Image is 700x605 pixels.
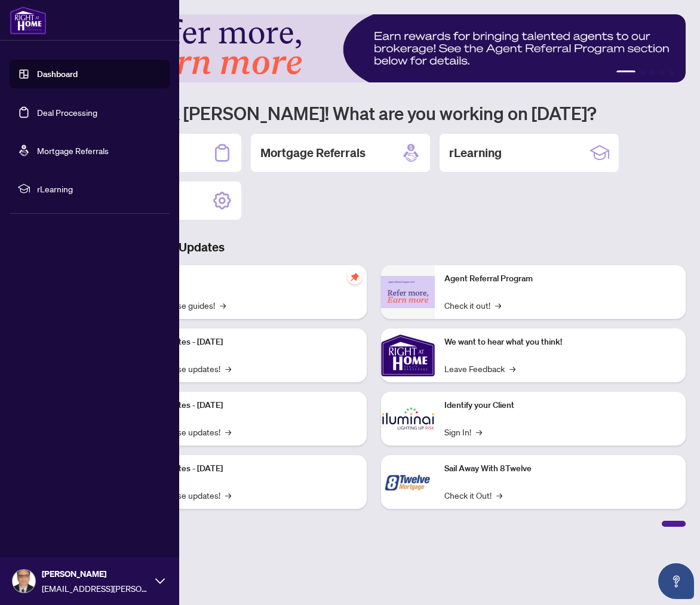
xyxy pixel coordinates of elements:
[125,399,357,412] p: Platform Updates - [DATE]
[62,239,686,256] h3: Brokerage & Industry Updates
[509,362,515,375] span: →
[42,567,149,581] span: [PERSON_NAME]
[381,276,435,309] img: Agent Referral Program
[62,102,686,124] h1: Welcome back [PERSON_NAME]! What are you working on [DATE]?
[225,425,231,438] span: →
[444,399,676,412] p: Identify your Client
[125,462,357,475] p: Platform Updates - [DATE]
[444,336,676,349] p: We want to hear what you think!
[444,362,515,375] a: Leave Feedback→
[37,145,109,156] a: Mortgage Referrals
[42,582,149,595] span: [EMAIL_ADDRESS][PERSON_NAME][DOMAIN_NAME]
[13,570,35,592] img: Profile Icon
[476,425,482,438] span: →
[37,182,161,195] span: rLearning
[37,107,97,118] a: Deal Processing
[616,70,635,75] button: 1
[650,70,655,75] button: 3
[496,489,502,502] span: →
[62,14,686,82] img: Slide 0
[125,336,357,349] p: Platform Updates - [DATE]
[125,272,357,285] p: Self-Help
[225,362,231,375] span: →
[659,70,664,75] button: 4
[260,145,366,161] h2: Mortgage Referrals
[444,489,502,502] a: Check it Out!→
[220,299,226,312] span: →
[225,489,231,502] span: →
[669,70,674,75] button: 5
[10,6,47,35] img: logo
[37,69,78,79] a: Dashboard
[348,270,362,284] span: pushpin
[444,272,676,285] p: Agent Referral Program
[444,462,676,475] p: Sail Away With 8Twelve
[381,455,435,509] img: Sail Away With 8Twelve
[640,70,645,75] button: 2
[381,392,435,446] img: Identify your Client
[658,563,694,599] button: Open asap
[444,299,501,312] a: Check it out!→
[449,145,502,161] h2: rLearning
[495,299,501,312] span: →
[444,425,482,438] a: Sign In!→
[381,328,435,382] img: We want to hear what you think!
